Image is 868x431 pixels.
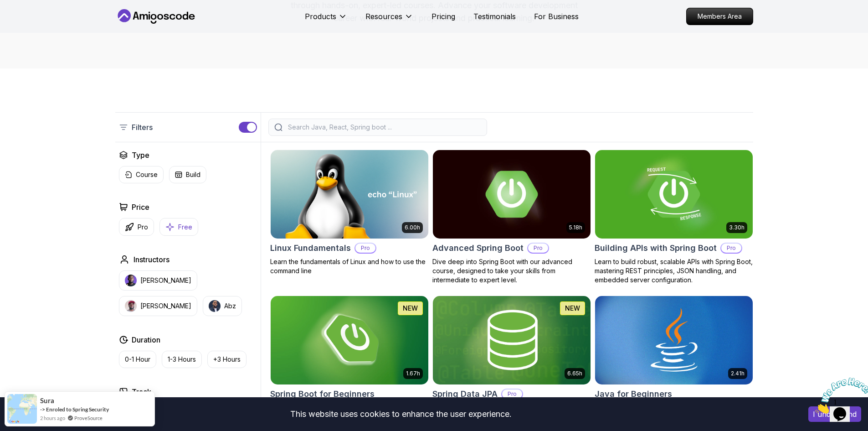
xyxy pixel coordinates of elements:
a: ProveSource [74,414,103,422]
h2: Building APIs with Spring Boot [595,242,717,254]
img: provesource social proof notification image [7,394,37,424]
p: +3 Hours [213,355,241,364]
button: Resources [365,11,413,29]
iframe: chat widget [812,374,868,417]
p: Learn the fundamentals of Linux and how to use the command line [270,257,429,275]
h2: Duration [132,334,160,345]
img: Spring Boot for Beginners card [271,296,428,384]
p: Pro [355,244,375,253]
a: Pricing [431,11,455,22]
p: Learn to build robust, scalable APIs with Spring Boot, mastering REST principles, JSON handling, ... [595,257,753,285]
img: Advanced Spring Boot card [433,150,591,239]
p: Resources [365,11,402,22]
p: 6.00h [405,224,420,231]
h2: Track [132,386,151,397]
p: Products [305,11,336,22]
p: Pro [528,244,548,253]
a: Enroled to Spring Security [46,406,109,413]
button: +3 Hours [207,351,247,368]
img: Java for Beginners card [595,296,753,384]
img: Building APIs with Spring Boot card [595,150,753,239]
button: Accept cookies [808,406,861,422]
p: [PERSON_NAME] [140,301,191,311]
p: Pro [138,223,148,232]
p: Pro [721,244,741,253]
span: Sura [40,397,54,405]
p: Pro [502,389,522,399]
button: Products [305,11,347,29]
a: Spring Boot for Beginners card1.67hNEWSpring Boot for BeginnersBuild a CRUD API with Spring Boot ... [270,296,429,421]
p: Build [186,170,200,179]
img: instructor img [125,300,137,312]
button: instructor img[PERSON_NAME] [119,270,197,291]
span: 2 hours ago [40,414,65,422]
img: instructor img [125,275,137,286]
a: For Business [534,11,579,22]
h2: Instructors [134,254,169,265]
p: Filters [132,122,153,133]
p: 2.41h [731,370,745,377]
button: Free [159,218,198,236]
h2: Type [132,150,149,161]
p: 3.30h [729,224,745,231]
button: 0-1 Hour [119,351,156,368]
h2: Price [132,202,149,213]
h2: Spring Boot for Beginners [270,388,375,400]
a: Advanced Spring Boot card5.18hAdvanced Spring BootProDive deep into Spring Boot with our advanced... [432,150,591,285]
p: NEW [403,304,418,313]
img: Chat attention grabber [4,4,60,40]
h2: Java for Beginners [595,388,672,400]
button: Pro [119,218,154,236]
p: 6.65h [567,370,582,377]
a: Java for Beginners card2.41hJava for BeginnersBeginner-friendly Java course for essential program... [595,296,753,421]
h2: Advanced Spring Boot [432,242,524,254]
p: Free [178,223,192,232]
img: Spring Data JPA card [433,296,591,384]
p: NEW [565,304,580,313]
h2: Linux Fundamentals [270,242,351,254]
button: instructor imgAbz [203,296,242,316]
a: Testimonials [473,11,516,22]
p: 5.18h [569,224,582,231]
p: Dive deep into Spring Boot with our advanced course, designed to take your skills from intermedia... [432,257,591,285]
p: 1-3 Hours [168,355,196,364]
a: Building APIs with Spring Boot card3.30hBuilding APIs with Spring BootProLearn to build robust, s... [595,150,753,285]
p: Course [136,170,158,179]
h2: Spring Data JPA [432,388,498,400]
p: 1.67h [406,370,420,377]
p: 0-1 Hour [125,355,150,364]
button: Build [169,166,206,183]
span: -> [40,406,45,413]
p: Abz [224,301,236,311]
img: Linux Fundamentals card [271,150,428,239]
button: Course [119,166,164,183]
div: This website uses cookies to enhance the user experience. [7,404,795,424]
input: Search Java, React, Spring boot ... [286,123,481,132]
a: Spring Data JPA card6.65hNEWSpring Data JPAProMaster database management, advanced querying, and ... [432,296,591,421]
button: instructor img[PERSON_NAME] [119,296,197,316]
a: Members Area [686,8,753,25]
button: 1-3 Hours [162,351,202,368]
p: [PERSON_NAME] [140,276,191,285]
img: instructor img [209,300,221,312]
a: Linux Fundamentals card6.00hLinux FundamentalsProLearn the fundamentals of Linux and how to use t... [270,150,429,275]
span: 1 [4,4,7,11]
